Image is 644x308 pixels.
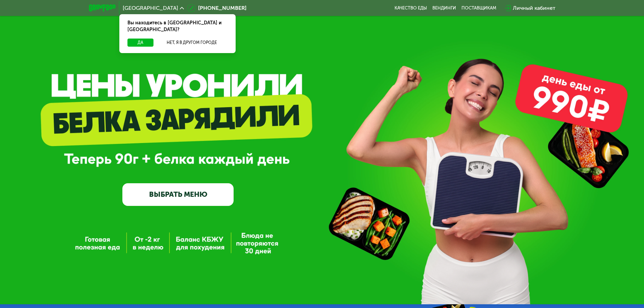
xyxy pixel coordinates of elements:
[119,14,236,39] div: Вы находитесь в [GEOGRAPHIC_DATA] и [GEOGRAPHIC_DATA]?
[461,5,496,11] div: поставщикам
[187,4,246,12] a: [PHONE_NUMBER]
[395,5,427,11] a: Качество еды
[127,39,153,47] button: Да
[122,183,234,206] a: ВЫБРАТЬ МЕНЮ
[123,5,178,11] span: [GEOGRAPHIC_DATA]
[432,5,456,11] a: Вендинги
[156,39,228,47] button: Нет, я в другом городе
[513,4,555,12] div: Личный кабинет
